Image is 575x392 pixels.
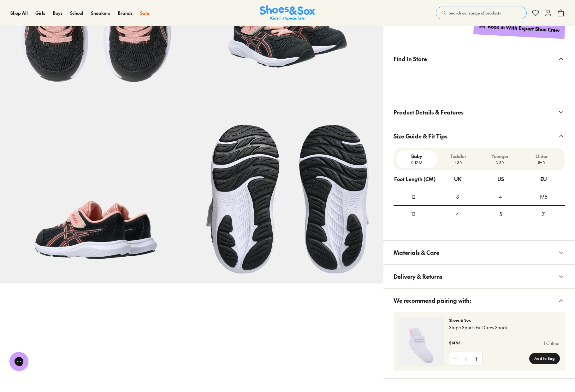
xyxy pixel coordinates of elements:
[449,324,560,331] p: Stripe Sports Full Crew 3pack
[399,317,444,366] img: 4-493184_1
[53,10,62,16] span: Boys
[436,206,479,223] div: 4
[70,10,83,16] span: School
[394,50,427,68] span: Find In Store
[479,188,522,205] div: 4
[436,7,527,19] button: Search our range of products
[140,10,149,16] a: Sale
[522,188,565,205] div: 19.5
[35,10,45,16] span: Girls
[488,23,560,34] div: Book in With Expert Shoe Crew
[91,10,110,16] a: Sneakers
[440,160,477,165] p: 1-3 Y
[394,243,439,262] span: Materials & Care
[394,206,433,223] div: 13
[482,153,518,160] p: Younger
[482,160,518,165] p: 3-8 Y
[35,10,45,16] a: Girls
[394,127,448,145] span: Size Guide & Fit Tips
[544,340,560,347] a: 1 Colour
[540,171,547,188] div: EU
[91,10,110,16] span: Sneakers
[118,10,133,16] span: Brands
[6,350,32,373] iframe: Gorgias live chat messenger
[523,160,560,165] p: 8+ Y
[10,10,28,16] span: Shop All
[383,241,575,264] button: Materials & Care
[118,10,133,16] a: Brands
[461,352,471,366] div: 1
[454,171,461,188] div: UK
[436,188,479,205] div: 3
[394,291,471,310] span: We recommend pairing with:
[449,317,560,323] p: Shoes & Sox
[449,340,460,347] p: $14.95
[440,153,477,160] p: Toddler
[523,153,560,160] p: Older
[383,47,575,71] button: Find In Store
[479,206,522,223] div: 5
[529,353,560,364] button: Add to Bag
[53,10,62,16] a: Boys
[394,171,436,188] div: Foot Length (CM)
[260,5,315,21] a: Shoes & Sox
[383,124,575,148] button: Size Guide & Fit Tips
[70,10,83,16] a: School
[394,103,464,121] span: Product Details & Features
[383,100,575,124] button: Product Details & Features
[260,5,315,21] img: SNS_Logo_Responsive.svg
[383,289,575,312] button: We recommend pairing with:
[383,265,575,288] button: Delivery & Returns
[399,160,435,165] p: 0-12 M
[394,71,565,92] iframe: Find in Store
[140,10,149,16] span: Sale
[399,153,435,160] p: Baby
[497,171,504,188] div: US
[192,92,383,284] img: 9-551411_1
[10,10,28,16] a: Shop All
[394,188,433,205] div: 12
[394,267,442,286] span: Delivery & Returns
[473,17,565,39] a: Book in With Expert Shoe Crew
[522,206,565,223] div: 21
[449,10,501,16] span: Search our range of products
